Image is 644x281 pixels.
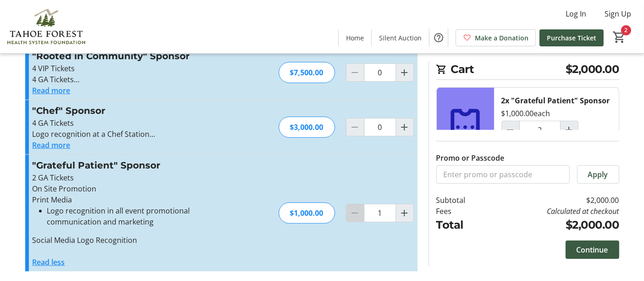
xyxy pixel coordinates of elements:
[539,29,604,46] a: Purchase Ticket
[346,33,364,43] span: Home
[436,217,490,233] td: Total
[279,62,335,83] div: $7,500.00
[396,118,413,136] button: Increment by one
[547,33,596,43] span: Purchase Ticket
[436,206,490,217] td: Fees
[47,205,233,227] li: Logo recognition in all event promotional communication and marketing
[436,152,505,163] label: Promo or Passcode
[33,183,233,194] p: On Site Promotion
[489,217,619,233] td: $2,000.00
[577,244,608,255] span: Continue
[33,129,233,140] p: Logo recognition at a Chef Station
[456,29,536,46] a: Make a Donation
[436,195,490,206] td: Subtotal
[396,204,413,222] button: Increment by one
[33,49,233,63] h3: "Rooted in Community" Sponsor
[33,194,233,205] p: Print Media
[279,202,335,224] div: $1,000.00
[566,61,619,78] span: $2,000.00
[33,85,71,96] button: Read more
[429,28,448,47] button: Help
[379,33,422,43] span: Silent Auction
[33,140,71,151] button: Read more
[597,6,638,21] button: Sign Up
[605,8,631,19] span: Sign Up
[33,158,233,172] h3: "Grateful Patient" Sponsor
[566,8,586,19] span: Log In
[611,29,627,45] button: Cart
[33,63,233,74] p: 4 VIP Tickets
[364,204,396,222] input: "Grateful Patient" Sponsor Quantity
[489,195,619,206] td: $2,000.00
[396,64,413,81] button: Increment by one
[33,235,233,246] p: Social Media Logo Recognition
[436,61,619,80] h2: Cart
[561,121,578,139] button: Increment by one
[33,74,233,85] p: 4 GA Tickets
[33,118,233,129] p: 4 GA Tickets
[33,104,233,118] h3: "Chef" Sponsor
[558,6,594,21] button: Log In
[566,241,619,259] button: Continue
[279,117,335,138] div: $3,000.00
[364,118,396,136] input: "Chef" Sponsor Quantity
[436,165,570,184] input: Enter promo or passcode
[339,29,371,46] a: Home
[372,29,429,46] a: Silent Auction
[501,108,550,119] div: $1,000.00 each
[502,121,519,139] button: Decrement by one
[577,165,619,184] button: Apply
[33,172,233,183] p: 2 GA Tickets
[6,4,87,50] img: Tahoe Forest Health System Foundation's Logo
[588,169,608,180] span: Apply
[364,63,396,82] input: "Rooted in Community" Sponsor Quantity
[501,95,610,106] div: 2x "Grateful Patient" Sponsor
[489,206,619,217] td: Calculated at checkout
[519,121,561,139] input: "Grateful Patient" Sponsor Quantity
[33,257,65,268] button: Read less
[475,33,528,43] span: Make a Donation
